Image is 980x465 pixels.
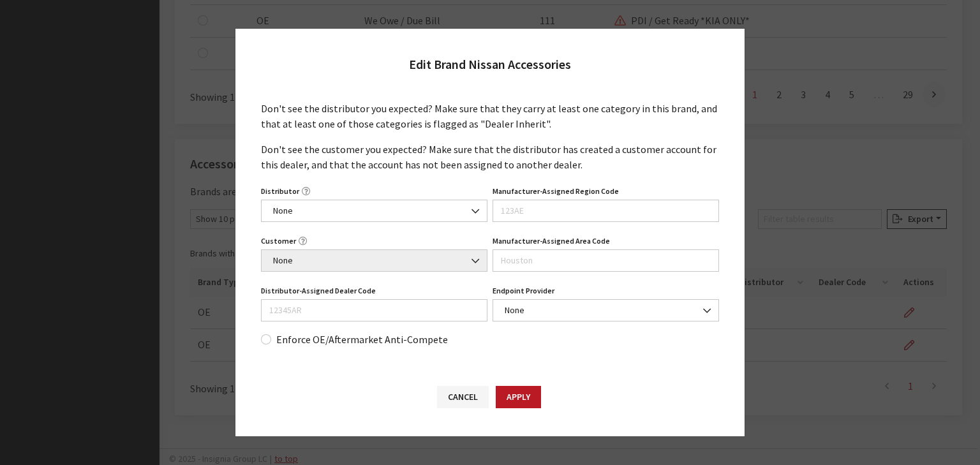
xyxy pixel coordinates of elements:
[261,142,719,172] p: Don't see the customer you expected? Make sure that the distributor has created a customer accoun...
[496,386,541,408] button: Apply
[409,54,571,75] h2: Edit Brand Nissan Accessories
[269,254,479,267] span: None
[501,304,711,317] span: None
[493,186,619,197] label: Manufacturer-Assigned Region Code
[493,299,719,321] span: None
[261,200,487,222] span: None
[493,285,554,297] label: Endpoint Provider
[269,204,479,218] span: None
[437,386,489,408] button: Cancel
[493,249,719,272] input: Houston
[261,285,376,297] label: Distributor-Assigned Dealer Code
[261,101,719,131] p: Don't see the distributor you expected? Make sure that they carry at least one category in this b...
[493,235,610,247] label: Manufacturer-Assigned Area Code
[261,299,487,321] input: 12345AR
[261,249,487,272] span: None
[493,200,719,222] input: 123AE
[261,186,299,197] label: Distributor
[261,235,296,247] label: Customer
[276,332,448,347] label: Enforce OE/Aftermarket Anti-Compete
